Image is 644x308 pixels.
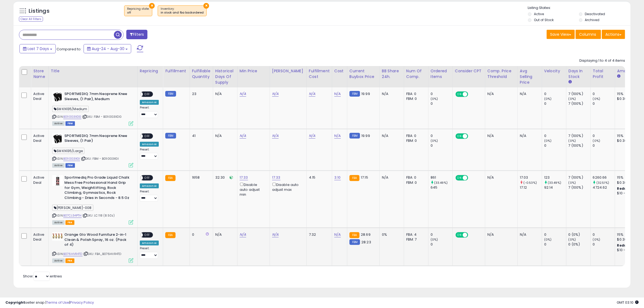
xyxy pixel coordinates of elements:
div: Fulfillable Quantity [192,68,211,80]
div: 7 (100%) [569,185,590,190]
b: SPORTMEDIQ 7mm Neoprene Knee Sleeves, (1 Pair) [64,133,130,145]
a: Privacy Policy [70,300,94,305]
div: N/A [382,133,400,138]
div: Preset: [140,247,159,259]
div: ASIN: [52,133,133,167]
div: Active Deal [33,91,44,101]
div: 0 [544,143,566,148]
div: 0 [544,242,566,247]
span: All listings currently available for purchase on Amazon [52,220,65,225]
small: (-0.53%) [523,181,537,185]
div: FBA: 0 [406,133,424,138]
div: 7 (100%) [569,91,590,96]
div: 861 [431,175,453,180]
button: × [149,3,155,9]
div: 32.30 [215,175,233,180]
div: 0 (0%) [569,242,590,247]
span: All listings currently available for purchase on Amazon [52,121,65,126]
div: 0 [431,232,453,237]
div: [PERSON_NAME] [272,68,304,74]
small: (0%) [569,139,576,143]
div: 0% [382,232,400,237]
div: ASIN: [52,175,133,224]
div: off [127,11,149,15]
div: FBM: 7 [406,237,424,242]
a: 3.10 [334,175,341,180]
small: FBA [349,175,359,181]
div: Min Price [240,68,267,74]
a: Terms of Use [46,300,69,305]
small: FBM [349,133,360,139]
small: (0%) [431,237,438,242]
a: 17.33 [272,175,280,180]
div: 0 [431,91,453,96]
div: Ordered Items [431,68,450,80]
div: 6260.66 [593,175,615,180]
div: 123 [544,175,566,180]
small: (0%) [544,97,552,101]
div: 0 [544,91,566,96]
div: Avg Selling Price [520,68,540,85]
div: N/A [520,232,538,237]
div: 0 [192,232,209,237]
div: FBA: 4 [406,232,424,237]
div: 17.12 [520,185,542,190]
div: Amazon AI [140,241,159,245]
span: OFF [467,92,476,97]
div: N/A [487,91,513,96]
span: ON [456,92,463,97]
div: Preset: [140,190,159,202]
span: [PERSON_NAME]-008 [52,205,93,211]
div: FBA: 0 [406,91,424,96]
span: Repricing state : [127,7,149,15]
div: Disable auto adjust min [240,182,266,197]
span: Compared to: [57,47,81,52]
div: Amazon AI [140,100,159,105]
div: Current Buybox Price [349,68,377,80]
small: (0%) [569,97,576,101]
div: 0 [544,101,566,106]
div: N/A [382,91,400,96]
div: Cost [334,68,345,74]
div: N/A [215,91,233,96]
span: OFF [467,134,476,138]
span: 28.69 [361,232,371,237]
div: 0 [593,101,615,106]
div: 0 [593,143,615,148]
img: 41XbYvQXzWL._SL40_.jpg [52,133,63,144]
a: N/A [309,91,315,97]
small: FBM [165,133,176,139]
span: SM KN135/Medium [52,106,89,112]
div: Days In Stock [569,68,588,80]
button: Last 7 Days [19,44,56,53]
div: 0 [431,143,453,148]
div: 0 [593,91,615,96]
a: N/A [240,91,246,97]
b: Sportmediq Pro Grade Liquid Chalk Mess Free Professional Hand Grip for Gym, Weightlifting, Rock C... [64,175,130,202]
small: FBA [349,232,359,238]
div: Fulfillment [165,68,187,74]
div: Consider CPT [455,68,483,74]
button: Filters [126,30,147,39]
div: 7.32 [309,232,328,237]
div: FBM: 0 [406,138,424,143]
label: Deactivated [585,12,605,16]
span: FBA [65,220,75,225]
div: 7 (100%) [569,133,590,138]
a: N/A [272,91,279,97]
div: Total Profit [593,68,613,80]
div: Fulfillment Cost [309,68,330,80]
span: ON [456,233,463,237]
a: B01I0G3XGI [63,156,80,161]
a: N/A [272,133,279,139]
div: 0 [431,133,453,138]
div: 7 (100%) [569,143,590,148]
label: Archived [585,18,600,22]
div: Active Deal [33,232,44,242]
div: Clear All Filters [19,17,43,22]
span: OFF [143,92,151,97]
small: FBA [165,175,175,181]
img: 41XbYvQXzWL._SL40_.jpg [52,91,63,102]
div: 23 [192,91,209,96]
div: N/A [215,133,233,138]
